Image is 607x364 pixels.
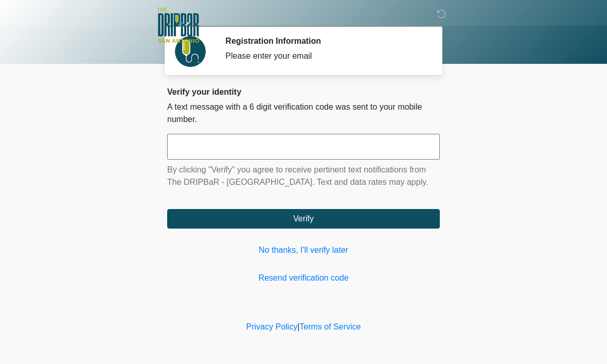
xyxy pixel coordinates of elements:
a: Terms of Service [299,322,361,331]
a: No thanks, I'll verify later [167,244,440,256]
p: By clicking "Verify" you agree to receive pertinent text notifications from The DRIPBaR - [GEOGRA... [167,164,440,188]
div: Please enter your email [225,50,424,62]
a: Privacy Policy [246,322,298,331]
img: The DRIPBaR - San Antonio Fossil Creek Logo [157,8,199,44]
p: A text message with a 6 digit verification code was sent to your mobile number. [167,101,440,126]
img: Agent Avatar [175,36,206,67]
a: | [297,322,299,331]
a: Resend verification code [167,272,440,284]
h2: Verify your identity [167,87,440,97]
button: Verify [167,209,440,229]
